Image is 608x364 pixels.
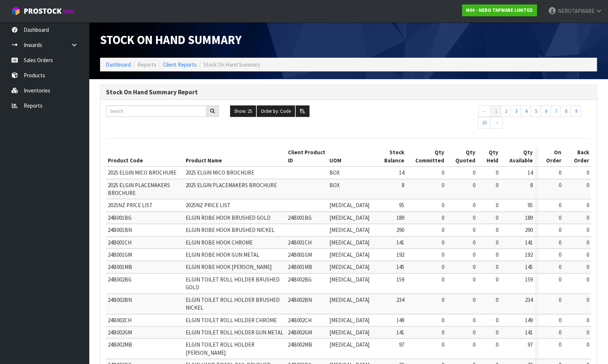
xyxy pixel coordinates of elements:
[561,105,571,117] a: 8
[587,329,589,336] span: 0
[473,276,475,283] span: 0
[559,329,561,336] span: 0
[496,251,498,258] span: 0
[525,226,533,233] span: 290
[108,202,153,209] span: 2025NZ PRICE LIST
[587,226,589,233] span: 0
[396,251,404,258] span: 192
[587,276,589,283] span: 0
[496,202,498,209] span: 0
[163,61,197,68] a: Client Reports
[441,169,444,176] span: 0
[108,341,132,348] span: 24B002MB
[329,263,369,270] span: [MEDICAL_DATA]
[186,341,255,356] span: ELGIN TOILET ROLL HOLDER [PERSON_NAME]
[288,214,312,221] span: 24B001BG
[525,276,533,283] span: 159
[559,202,561,209] span: 0
[186,296,280,311] span: ELGIN TOILET ROLL HOLDER BRUSHED NICKEL
[401,182,404,189] span: 8
[186,226,275,233] span: ELGIN ROBE HOOK BRUSHED NICKEL
[329,329,369,336] span: [MEDICAL_DATA]
[441,182,444,189] span: 0
[496,182,498,189] span: 0
[446,146,477,166] th: Qty Quoted
[587,317,589,324] span: 0
[541,105,551,117] a: 6
[106,89,591,96] h3: Stock On Hand Summary Report
[551,105,561,117] a: 7
[100,32,242,47] span: Stock On Hand Summary
[473,251,475,258] span: 0
[106,146,184,166] th: Product Code
[396,276,404,283] span: 159
[186,169,254,176] span: 2025 ELGIN MICO BROCHURE
[186,251,259,258] span: ELGIN ROBE HOOK GUN METAL
[587,296,589,303] span: 0
[496,276,498,283] span: 0
[511,105,521,117] a: 3
[466,7,533,13] strong: N04 - NERO TAPWARE LIMITED
[559,276,561,283] span: 0
[559,251,561,258] span: 0
[108,239,132,246] span: 24B001CH
[186,329,283,336] span: ELGIN TOILET ROLL HOLDER GUN METAL
[186,202,230,209] span: 2025NZ PRICE LIST
[63,8,74,15] small: WMS
[496,329,498,336] span: 0
[396,239,404,246] span: 141
[528,202,533,209] span: 95
[108,226,132,233] span: 24B001BN
[396,226,404,233] span: 290
[525,296,533,303] span: 234
[186,317,277,324] span: ELGIN TOILET ROLL HOLDER CHROME
[538,146,563,166] th: On Order
[587,263,589,270] span: 0
[528,341,533,348] span: 97
[587,214,589,221] span: 0
[288,296,312,303] span: 24B002BN
[406,146,446,166] th: Qty Committed
[441,296,444,303] span: 0
[559,169,561,176] span: 0
[288,329,312,336] span: 24B002GM
[496,317,498,324] span: 0
[473,341,475,348] span: 0
[108,276,132,283] span: 24B002BG
[478,117,490,129] a: 10
[11,6,20,16] img: cube-alt.png
[525,239,533,246] span: 141
[288,239,312,246] span: 24B001CH
[329,341,369,348] span: [MEDICAL_DATA]
[441,226,444,233] span: 0
[288,251,312,258] span: 24B001GM
[525,317,533,324] span: 149
[587,239,589,246] span: 0
[396,317,404,324] span: 149
[288,341,312,348] span: 24B002MB
[496,296,498,303] span: 0
[329,296,369,303] span: [MEDICAL_DATA]
[496,239,498,246] span: 0
[257,105,295,117] button: Order by: Code
[558,7,594,14] span: NEROTAPWARE
[441,251,444,258] span: 0
[108,263,132,270] span: 24B001MB
[108,251,132,258] span: 24B001GM
[473,214,475,221] span: 0
[500,146,535,166] th: Qty Available
[531,105,541,117] a: 5
[329,239,369,246] span: [MEDICAL_DATA]
[587,169,589,176] span: 0
[530,182,533,189] span: 8
[478,105,491,117] a: ←
[371,146,406,166] th: Stock Balance
[496,263,498,270] span: 0
[496,214,498,221] span: 0
[559,182,561,189] span: 0
[525,329,533,336] span: 141
[24,6,62,16] span: ProStock
[559,263,561,270] span: 0
[329,182,340,189] span: BOX
[137,61,156,68] span: Reports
